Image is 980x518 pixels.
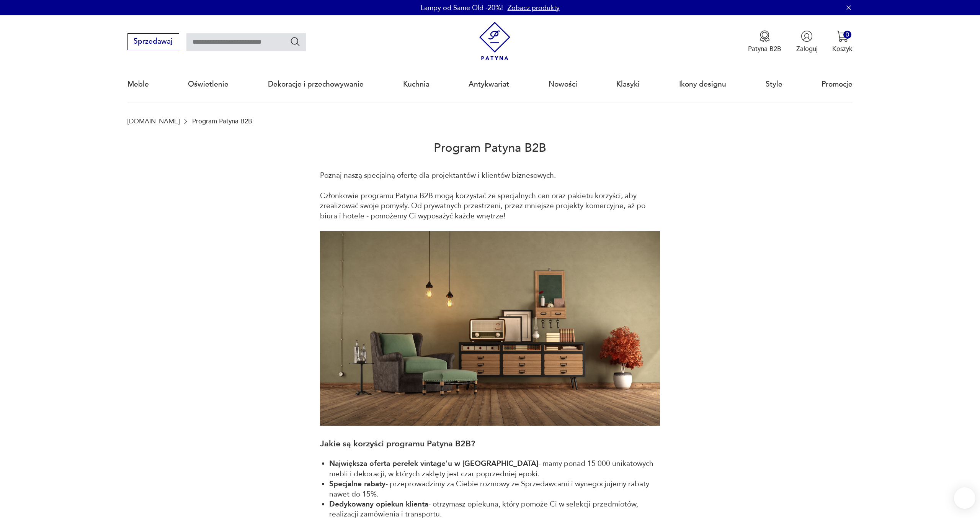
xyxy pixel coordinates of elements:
[469,67,509,102] a: Antykwariat
[320,231,660,425] img: AdobeStock_289060703.jpeg
[679,67,726,102] a: Ikony designu
[329,459,660,479] li: - mamy ponad 15 000 unikatowych mebli i dekoracji, w których zaklęty jest czar poprzedniej epoki.
[320,191,660,221] p: Członkowie programu Patyna B2B mogą korzystać ze specjalnych cen oraz pakietu korzyści, aby zreal...
[508,3,560,13] a: Zobacz produkty
[268,67,364,102] a: Dekoracje i przechowywanie
[748,30,781,53] a: Ikona medaluPatyna B2B
[475,22,514,61] img: Patyna - sklep z meblami i dekoracjami vintage
[127,33,179,50] button: Sprzedawaj
[329,499,428,509] strong: Dedykowany opiekun klienta
[127,118,180,125] a: [DOMAIN_NAME]
[329,459,538,469] strong: Największa oferta perełek vintage'u w [GEOGRAPHIC_DATA]
[127,67,149,102] a: Meble
[843,31,851,39] div: 0
[192,118,252,125] p: Program Patyna B2B
[748,30,781,53] button: Patyna B2B
[822,67,853,102] a: Promocje
[320,438,475,449] strong: Jakie są korzyści programu Patyna B2B?
[801,30,813,42] img: Ikonka użytkownika
[329,479,660,499] li: - przeprowadzimy za Ciebie rozmowy ze Sprzedawcami i wynegocjujemy rabaty nawet do 15%.
[836,30,848,42] img: Ikona koszyka
[188,67,229,102] a: Oświetlenie
[954,487,975,509] iframe: Smartsupp widget button
[832,30,853,53] button: 0Koszyk
[616,67,640,102] a: Klasyki
[329,479,385,489] strong: Specjalne rabaty
[320,170,660,180] p: Poznaj naszą specjalną ofertę dla projektantów i klientów biznesowych.
[421,3,503,13] p: Lampy od Same Old -20%!
[796,30,818,53] button: Zaloguj
[796,44,818,53] p: Zaloguj
[748,44,781,53] p: Patyna B2B
[290,36,301,47] button: Szukaj
[127,125,853,170] h2: Program Patyna B2B
[403,67,430,102] a: Kuchnia
[549,67,577,102] a: Nowości
[766,67,782,102] a: Style
[127,39,179,45] a: Sprzedawaj
[832,44,853,53] p: Koszyk
[759,30,771,42] img: Ikona medalu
